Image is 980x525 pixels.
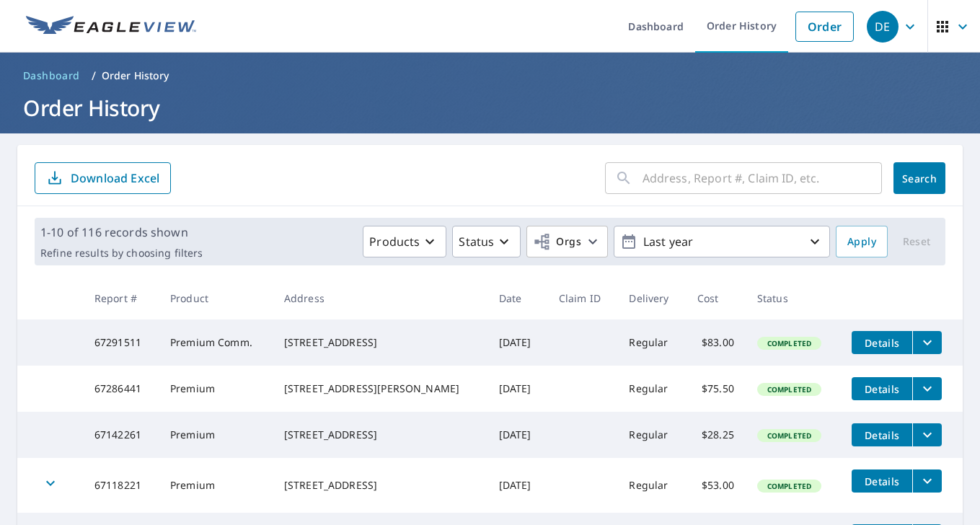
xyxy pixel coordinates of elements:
[487,277,547,319] th: Date
[159,412,273,458] td: Premium
[526,226,608,257] button: Orgs
[912,331,942,354] button: filesDropdownBtn-67291511
[614,226,830,257] button: Last year
[35,162,171,194] button: Download Excel
[17,64,86,87] a: Dashboard
[617,319,685,366] td: Regular
[795,12,854,42] a: Order
[617,277,685,319] th: Delivery
[686,412,746,458] td: $28.25
[459,233,494,250] p: Status
[83,412,159,458] td: 67142261
[102,69,169,83] p: Order History
[71,170,159,186] p: Download Excel
[284,335,476,350] div: [STREET_ADDRESS]
[893,162,945,194] button: Search
[617,458,685,513] td: Regular
[284,478,476,493] div: [STREET_ADDRESS]
[759,431,820,441] span: Completed
[363,226,446,257] button: Products
[487,458,547,513] td: [DATE]
[26,16,196,37] img: EV Logo
[617,366,685,412] td: Regular
[92,67,96,84] li: /
[860,428,904,442] span: Details
[852,469,912,493] button: detailsBtn-67118221
[759,338,820,348] span: Completed
[159,319,273,366] td: Premium Comm.
[547,277,618,319] th: Claim ID
[637,229,806,255] p: Last year
[686,319,746,366] td: $83.00
[533,233,581,251] span: Orgs
[686,458,746,513] td: $53.00
[852,331,912,354] button: detailsBtn-67291511
[912,377,942,400] button: filesDropdownBtn-67286441
[159,277,273,319] th: Product
[746,277,840,319] th: Status
[686,277,746,319] th: Cost
[452,226,521,257] button: Status
[836,226,888,257] button: Apply
[759,481,820,491] span: Completed
[83,458,159,513] td: 67118221
[23,69,80,83] span: Dashboard
[617,412,685,458] td: Regular
[905,172,934,185] span: Search
[487,412,547,458] td: [DATE]
[17,64,963,87] nav: breadcrumb
[847,233,876,251] span: Apply
[643,158,882,198] input: Address, Report #, Claim ID, etc.
[159,366,273,412] td: Premium
[912,469,942,493] button: filesDropdownBtn-67118221
[860,336,904,350] span: Details
[860,382,904,396] span: Details
[159,458,273,513] td: Premium
[83,319,159,366] td: 67291511
[284,428,476,442] div: [STREET_ADDRESS]
[83,366,159,412] td: 67286441
[40,224,203,241] p: 1-10 of 116 records shown
[273,277,487,319] th: Address
[369,233,420,250] p: Products
[487,319,547,366] td: [DATE]
[40,247,203,260] p: Refine results by choosing filters
[860,475,904,488] span: Details
[852,377,912,400] button: detailsBtn-67286441
[17,93,963,123] h1: Order History
[487,366,547,412] td: [DATE]
[912,423,942,446] button: filesDropdownBtn-67142261
[284,381,476,396] div: [STREET_ADDRESS][PERSON_NAME]
[759,384,820,394] span: Completed
[867,11,899,43] div: DE
[686,366,746,412] td: $75.50
[852,423,912,446] button: detailsBtn-67142261
[83,277,159,319] th: Report #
